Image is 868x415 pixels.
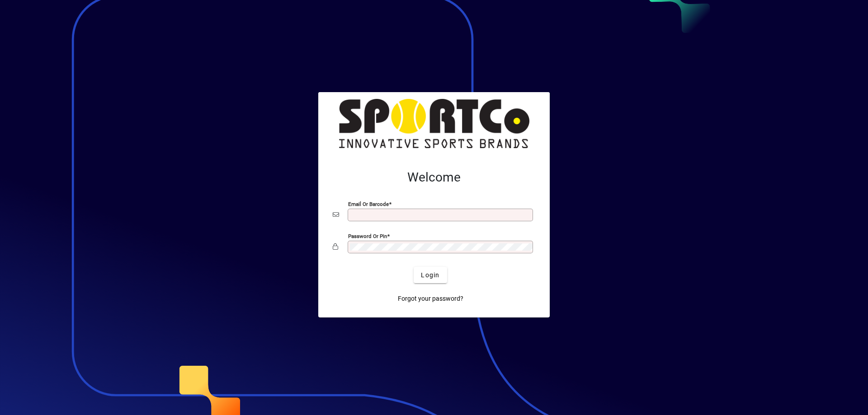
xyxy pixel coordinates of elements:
[348,233,387,239] mat-label: Password or Pin
[394,290,467,307] a: Forgot your password?
[421,270,439,280] span: Login
[333,170,535,185] h2: Welcome
[398,294,463,303] span: Forgot your password?
[414,267,447,283] button: Login
[348,201,389,207] mat-label: Email or Barcode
